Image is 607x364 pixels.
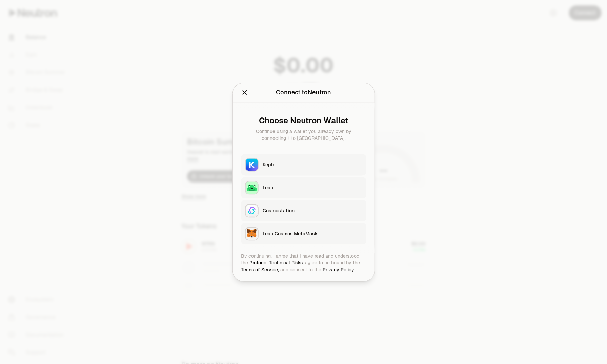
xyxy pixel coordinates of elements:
[276,88,331,97] div: Connect to Neutron
[241,223,366,244] button: Leap Cosmos MetaMaskLeap Cosmos MetaMask
[241,266,279,273] a: Terms of Service,
[246,116,361,125] div: Choose Neutron Wallet
[241,200,366,221] button: CosmostationCosmostation
[246,128,361,142] div: Continue using a wallet you already own by connecting it to [GEOGRAPHIC_DATA].
[246,205,258,217] img: Cosmostation
[263,207,362,214] div: Cosmostation
[241,88,248,97] button: Close
[263,161,362,168] div: Keplr
[263,184,362,191] div: Leap
[241,154,366,175] button: KeplrKeplr
[263,230,362,237] div: Leap Cosmos MetaMask
[246,158,258,171] img: Keplr
[246,228,258,240] img: Leap Cosmos MetaMask
[246,181,258,194] img: Leap
[241,177,366,198] button: LeapLeap
[241,253,366,273] div: By continuing, I agree that I have read and understood the agree to be bound by the and consent t...
[249,260,304,266] a: Protocol Technical Risks,
[323,266,355,273] a: Privacy Policy.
